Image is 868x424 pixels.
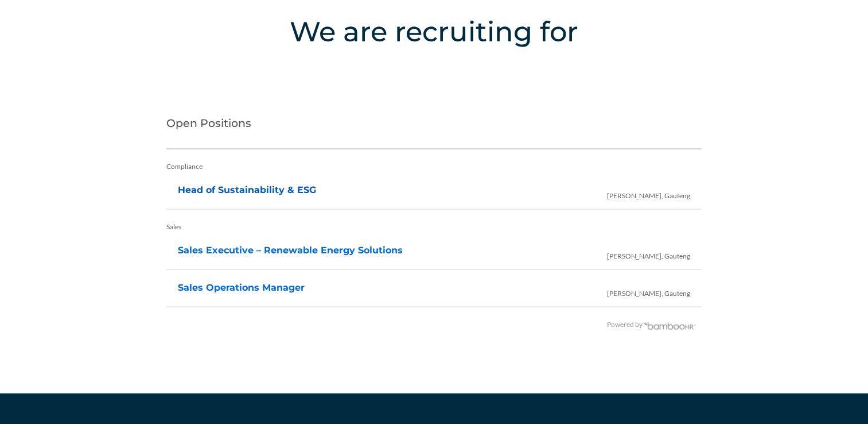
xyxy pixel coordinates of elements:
[166,103,702,149] h2: Open Positions
[52,11,816,52] h4: We are recruiting for
[178,245,403,256] a: Sales Executive – Renewable Energy Solutions
[607,179,690,207] span: [PERSON_NAME], Gauteng
[166,313,696,336] div: Powered by
[607,277,690,305] span: [PERSON_NAME], Gauteng
[178,184,316,195] a: Head of Sustainability & ESG
[178,282,305,293] a: Sales Operations Manager
[643,321,696,330] img: BambooHR - HR software
[166,155,702,178] div: Compliance
[166,215,702,238] div: Sales
[607,240,690,268] span: [PERSON_NAME], Gauteng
